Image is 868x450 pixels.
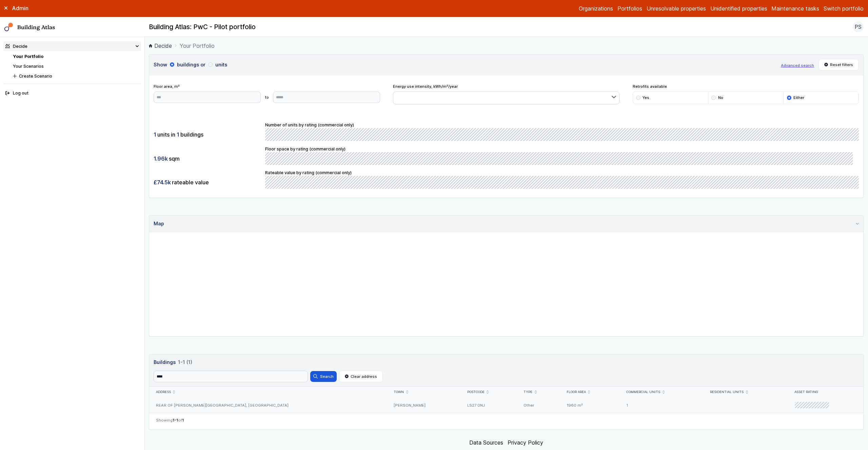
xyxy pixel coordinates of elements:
div: Energy use intensity, kWh/m²/year [393,84,619,104]
div: sqm [154,152,261,165]
span: 1-1 [173,418,178,423]
div: Floor area, m² [154,84,380,103]
div: Address [156,390,381,394]
a: REAR OF [PERSON_NAME][GEOGRAPHIC_DATA], [GEOGRAPHIC_DATA][PERSON_NAME]LS27 0NJOther1960 m²1 [149,397,863,413]
img: main-0bbd2752.svg [4,23,13,32]
a: Data Sources [469,439,503,446]
a: Decide [149,42,172,50]
span: PS [855,23,862,31]
div: Floor space by rating (commercial only) [265,146,859,165]
a: Unresolvable properties [647,4,706,13]
span: £74.5k [154,179,171,186]
a: Portfolios [617,4,642,13]
span: 1-1 (1) [178,359,192,366]
form: to [154,91,380,103]
button: Reset filters [818,59,859,70]
div: Town [394,390,454,394]
a: Your Scenarios [13,64,44,69]
div: Number of units by rating (commercial only) [265,122,859,141]
span: 1.96k [154,155,168,162]
button: Advanced search [781,63,814,68]
div: units in buildings [154,128,261,141]
nav: Table navigation [149,413,863,429]
a: Privacy Policy [508,439,543,446]
button: Create Scenario [11,71,141,81]
span: Your Portfolio [180,42,215,50]
div: Other [517,397,560,413]
h3: Buildings [154,359,859,366]
div: Rateable value by rating (commercial only) [265,169,859,189]
div: Asset rating [794,390,857,394]
div: LS27 0NJ [460,397,517,413]
div: Residential units [710,390,780,394]
div: [PERSON_NAME] [387,397,460,413]
button: Log out [3,88,141,98]
span: Retrofits available [633,84,859,89]
span: 1 [154,131,156,138]
div: REAR OF [PERSON_NAME][GEOGRAPHIC_DATA], [GEOGRAPHIC_DATA] [149,397,387,413]
div: Type [524,390,553,394]
button: Search [310,371,337,382]
div: Postcode [467,390,511,394]
button: PS [853,21,864,32]
div: Decide [5,43,27,49]
span: Showing of [156,417,184,423]
div: 1 [620,397,704,413]
summary: Decide [3,41,141,51]
button: Clear address [339,371,383,382]
a: Your Portfolio [13,54,43,59]
button: Switch portfolio [824,4,864,13]
a: Maintenance tasks [771,4,819,13]
h2: Building Atlas: PwC - Pilot portfolio [149,23,256,32]
div: rateable value [154,176,261,189]
div: 1960 m² [560,397,620,413]
span: 1 [177,131,179,138]
div: Floor area [567,390,613,394]
div: Commercial units [626,390,697,394]
h3: Show [154,61,776,68]
span: 1 [182,418,184,423]
a: Unidentified properties [710,4,767,13]
summary: Map [149,216,863,232]
a: Organizations [579,4,613,13]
